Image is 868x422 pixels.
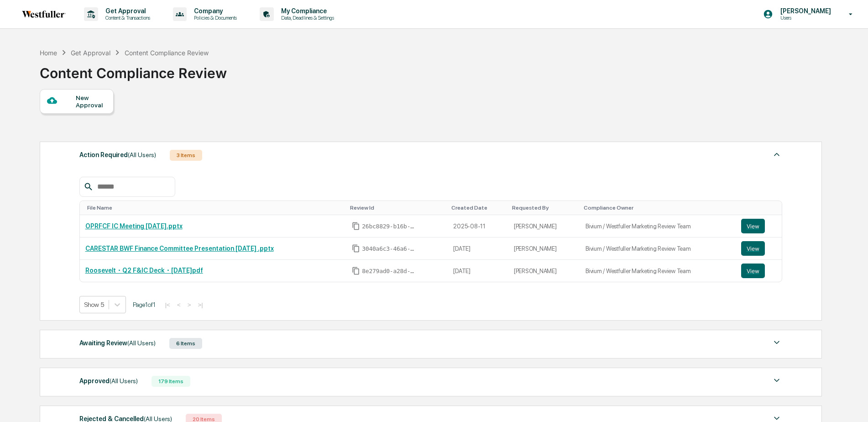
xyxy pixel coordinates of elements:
[771,375,782,386] img: caret
[352,267,360,275] span: Copy Id
[76,94,106,109] div: New Approval
[448,260,508,282] td: [DATE]
[771,149,782,160] img: caret
[839,392,863,417] iframe: Open customer support
[133,301,156,308] span: Page 1 of 1
[187,7,241,15] p: Company
[162,301,173,309] button: |<
[85,245,274,252] a: CARESTAR BWF Finance Committee Presentation [DATE] .pptx
[40,49,57,57] div: Home
[174,301,183,309] button: <
[71,49,110,57] div: Get Approval
[741,219,777,233] a: View
[771,337,782,348] img: caret
[79,375,138,387] div: Approved
[362,245,417,253] span: 3040a6c3-46a6-4967-bb2b-85f2d937caf2
[508,260,580,282] td: [PERSON_NAME]
[580,260,735,282] td: Bivium / Westfuller Marketing Review Team
[85,267,203,274] a: Roosevelt・Q2 F&IC Deck・[DATE]pdf
[274,7,339,15] p: My Compliance
[352,244,360,253] span: Copy Id
[125,49,209,57] div: Content Compliance Review
[187,15,241,21] p: Policies & Documents
[773,7,836,15] p: [PERSON_NAME]
[512,205,576,211] div: Toggle SortBy
[741,264,777,278] a: View
[79,337,156,349] div: Awaiting Review
[169,338,202,349] div: 6 Items
[98,15,155,21] p: Content & Transactions
[580,215,735,237] td: Bivium / Westfuller Marketing Review Team
[743,205,779,211] div: Toggle SortBy
[350,205,444,211] div: Toggle SortBy
[451,205,504,211] div: Toggle SortBy
[580,237,735,260] td: Bivium / Westfuller Marketing Review Team
[362,268,417,275] span: 8e279ad0-a28d-46d3-996c-bb4558ac32a4
[741,241,765,256] button: View
[773,15,836,21] p: Users
[128,151,156,158] span: (All Users)
[362,223,417,230] span: 26bc8829-b16b-4363-a224-b3a9a7c40805
[22,11,66,18] img: logo
[40,58,227,81] div: Content Compliance Review
[185,301,194,309] button: >
[98,7,155,15] p: Get Approval
[110,377,138,385] span: (All Users)
[195,301,205,309] button: >|
[274,15,339,21] p: Data, Deadlines & Settings
[79,149,156,161] div: Action Required
[170,150,202,161] div: 3 Items
[85,222,183,230] a: OPRFCF IC Meeting [DATE].pptx
[152,376,190,387] div: 179 Items
[352,222,360,230] span: Copy Id
[127,339,156,347] span: (All Users)
[508,237,580,260] td: [PERSON_NAME]
[741,241,777,256] a: View
[448,237,508,260] td: [DATE]
[87,205,343,211] div: Toggle SortBy
[508,215,580,237] td: [PERSON_NAME]
[741,264,765,278] button: View
[448,215,508,237] td: 2025-08-11
[584,205,732,211] div: Toggle SortBy
[741,219,765,233] button: View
